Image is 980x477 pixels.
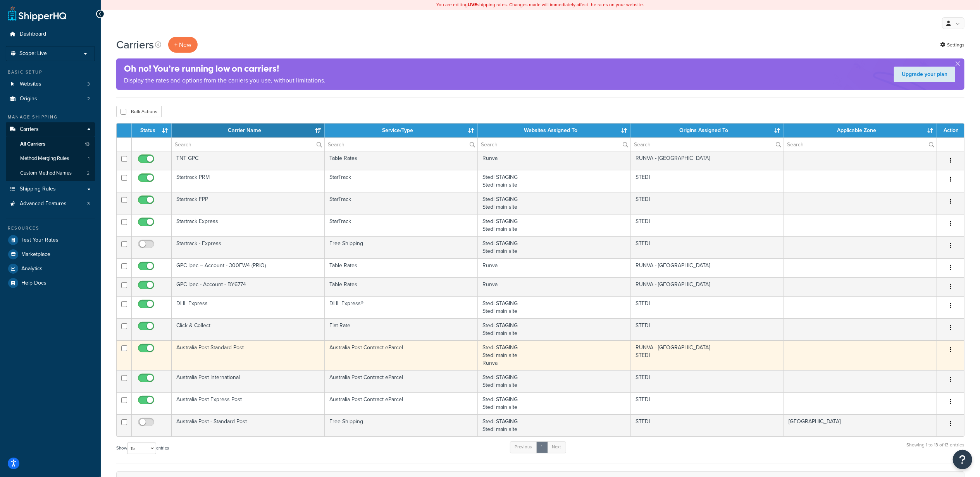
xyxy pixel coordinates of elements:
[478,258,631,277] td: Runva
[6,262,95,276] a: Analytics
[20,186,56,192] span: Shipping Rules
[6,166,95,180] a: Custom Method Names 2
[6,27,95,41] a: Dashboard
[172,392,325,414] td: Australia Post Express Post
[20,141,45,148] span: All Carriers
[325,370,478,392] td: Australia Post Contract eParcel
[6,233,95,247] a: Test Your Rates
[20,96,37,102] span: Origins
[87,96,90,102] span: 2
[6,137,95,151] a: All Carriers 13
[124,62,326,75] h4: Oh no! You’re running low on carriers!
[20,155,69,162] span: Method Merging Rules
[87,201,90,207] span: 3
[478,124,631,137] th: Websites Assigned To: activate to sort column ascending
[172,414,325,436] td: Australia Post - Standard Post
[6,166,95,180] li: Custom Method Names
[631,414,784,436] td: STEDI
[510,441,537,453] a: Previous
[6,77,95,91] li: Websites
[906,441,964,457] div: Showing 1 to 13 of 13 entries
[6,247,95,261] a: Marketplace
[325,192,478,214] td: StarTrack
[631,296,784,318] td: STEDI
[6,69,95,75] div: Basic Setup
[325,170,478,192] td: StarTrack
[6,197,95,211] a: Advanced Features 3
[172,151,325,170] td: TNT GPC
[631,258,784,277] td: RUNVA - [GEOGRAPHIC_DATA]
[631,151,784,170] td: RUNVA - [GEOGRAPHIC_DATA]
[478,296,631,318] td: Stedi STAGING Stedi main site
[6,225,95,232] div: Resources
[631,192,784,214] td: STEDI
[478,414,631,436] td: Stedi STAGING Stedi main site
[325,392,478,414] td: Australia Post Contract eParcel
[6,92,95,106] li: Origins
[124,75,326,86] p: Display the rates and options from the carriers you use, without limitations.
[6,77,95,91] a: Websites 3
[478,277,631,296] td: Runva
[547,441,566,453] a: Next
[478,392,631,414] td: Stedi STAGING Stedi main site
[6,197,95,211] li: Advanced Features
[172,318,325,340] td: Click & Collect
[325,214,478,236] td: StarTrack
[87,170,90,177] span: 2
[85,141,90,148] span: 13
[172,192,325,214] td: Startrack FPP
[6,122,95,181] li: Carriers
[478,151,631,170] td: Runva
[325,296,478,318] td: DHL Express®
[21,280,47,287] span: Help Docs
[172,258,325,277] td: GPC Ipec – Account - 300FW4 (PRIO)
[325,124,478,137] th: Service/Type: activate to sort column ascending
[894,67,955,82] a: Upgrade your plan
[6,276,95,290] a: Help Docs
[468,1,477,8] b: LIVE
[784,138,937,151] input: Search
[631,170,784,192] td: STEDI
[172,138,324,151] input: Search
[478,214,631,236] td: Stedi STAGING Stedi main site
[937,124,964,137] th: Action
[87,81,90,88] span: 3
[172,214,325,236] td: Startrack Express
[19,50,47,57] span: Scope: Live
[478,370,631,392] td: Stedi STAGING Stedi main site
[21,251,50,258] span: Marketplace
[20,170,72,177] span: Custom Method Names
[325,236,478,258] td: Free Shipping
[116,106,162,117] button: Bulk Actions
[631,318,784,340] td: STEDI
[6,92,95,106] a: Origins 2
[631,214,784,236] td: STEDI
[631,392,784,414] td: STEDI
[784,414,937,436] td: [GEOGRAPHIC_DATA]
[325,258,478,277] td: Table Rates
[784,124,937,137] th: Applicable Zone: activate to sort column ascending
[172,370,325,392] td: Australia Post International
[631,370,784,392] td: STEDI
[172,340,325,370] td: Australia Post Standard Post
[325,138,477,151] input: Search
[631,138,784,151] input: Search
[116,37,154,52] h1: Carriers
[940,39,964,50] a: Settings
[6,151,95,166] li: Method Merging Rules
[172,170,325,192] td: Startrack PRM
[631,277,784,296] td: RUNVA - [GEOGRAPHIC_DATA]
[20,81,41,88] span: Websites
[325,414,478,436] td: Free Shipping
[116,443,169,454] label: Show entries
[20,201,67,207] span: Advanced Features
[172,236,325,258] td: Startrack - Express
[6,137,95,151] li: All Carriers
[536,441,548,453] a: 1
[478,138,630,151] input: Search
